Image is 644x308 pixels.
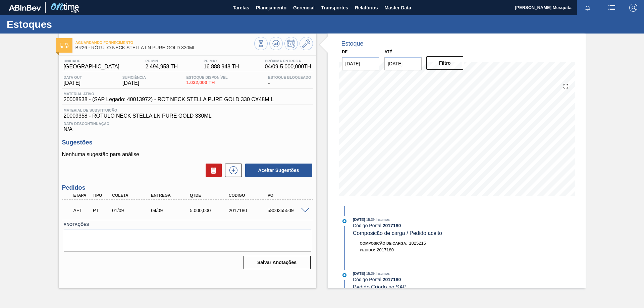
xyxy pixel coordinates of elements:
span: Material ativo [64,92,274,96]
button: Ir ao Master Data / Geral [300,37,313,50]
span: Material de Substituição [64,108,311,112]
span: Unidade [64,59,120,63]
span: Data Descontinuação [64,122,311,126]
div: Qtde [188,193,232,198]
div: Nova sugestão [222,164,242,177]
strong: 2017180 [383,223,401,228]
div: Entrega [149,193,193,198]
label: Anotações [64,220,311,230]
span: : Insumos [375,218,390,222]
div: Pedido de Transferência [91,208,111,213]
h1: Estoques [7,20,126,28]
h3: Sugestões [62,139,313,146]
button: Notificações [577,3,598,12]
span: [DATE] [353,271,365,275]
input: dd/mm/yyyy [342,57,379,70]
div: Estoque [341,40,364,47]
span: Planejamento [256,4,286,12]
span: Data out [64,75,82,79]
img: Logout [629,4,637,12]
span: Pedido : [360,248,375,252]
span: Estoque Bloqueado [268,75,311,79]
span: Estoque Disponível [186,75,228,79]
div: Aguardando Fornecimento [72,203,92,218]
span: Suficiência [122,75,146,79]
span: PE MAX [204,59,239,63]
span: Relatórios [355,4,378,12]
div: Aceitar Sugestões [242,163,313,178]
div: - [266,75,313,86]
span: 2.494,958 TH [145,64,178,70]
span: Gerencial [293,4,315,12]
span: Tarefas [233,4,249,12]
div: Código [227,193,271,198]
label: De [342,50,348,54]
span: 1825215 [409,241,426,246]
div: Coleta [110,193,154,198]
div: 04/09/2025 [149,208,193,213]
button: Programar Estoque [284,37,298,50]
div: 5800355509 [266,208,310,213]
img: atual [342,273,346,277]
span: Composição de Carga : [360,241,408,245]
span: Pedido Criado no SAP [353,284,407,290]
span: 04/09 - 5.000,000 TH [265,64,311,70]
span: PE MIN [145,59,178,63]
div: Excluir Sugestões [202,164,222,177]
div: Etapa [72,193,92,198]
div: 2017180 [227,208,271,213]
span: Master Data [384,4,411,12]
span: : Insumos [375,271,390,275]
div: Código Portal: [353,223,512,228]
img: userActions [608,4,616,12]
input: dd/mm/yyyy [384,57,422,70]
span: 1.032,000 TH [186,80,228,85]
div: PO [266,193,310,198]
img: Ícone [60,43,68,48]
button: Atualizar Gráfico [269,37,283,50]
span: - 15:39 [365,272,375,275]
div: Código Portal: [353,277,512,282]
div: 01/09/2025 [110,208,154,213]
div: Tipo [91,193,111,198]
span: Aguardando Fornecimento [75,41,254,45]
span: 20009358 - RÓTULO NECK STELLA LN PURE GOLD 330ML [64,113,311,119]
p: AFT [73,208,90,213]
span: Transportes [321,4,348,12]
span: Composicão de carga / Pedido aceito [353,230,442,236]
button: Filtro [426,56,464,70]
span: BR26 - RÓTULO NECK STELLA LN PURE GOLD 330ML [75,45,254,50]
span: 20008538 - (SAP Legado: 40013972) - ROT NECK STELLA PURE GOLD 330 CX48MIL [64,97,274,103]
span: [GEOGRAPHIC_DATA] [64,64,120,70]
p: Nenhuma sugestão para análise [62,151,313,158]
button: Visão Geral dos Estoques [254,37,268,50]
span: [DATE] [64,80,82,86]
span: - 15:39 [365,218,375,222]
strong: 2017180 [383,277,401,282]
img: TNhmsLtSVTkK8tSr43FrP2fwEKptu5GPRR3wAAAABJRU5ErkJggg== [9,5,41,11]
img: atual [342,219,346,223]
div: N/A [62,119,313,132]
span: Próxima Entrega [265,59,311,63]
h3: Pedidos [62,184,313,191]
div: 5.000,000 [188,208,232,213]
button: Salvar Anotações [244,256,311,269]
span: [DATE] [353,218,365,222]
button: Aceitar Sugestões [245,164,312,177]
span: 16.888,948 TH [204,64,239,70]
span: 2017180 [377,247,394,252]
span: [DATE] [122,80,146,86]
label: Até [384,50,392,54]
